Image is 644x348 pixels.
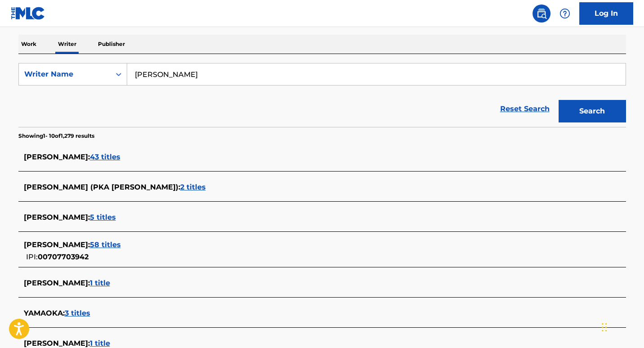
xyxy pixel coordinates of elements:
[533,5,551,23] a: Public Search
[90,213,116,221] span: 5 titles
[90,339,110,348] span: 1 title
[180,183,206,191] span: 2 titles
[24,309,65,317] span: YAMAOKA :
[90,240,121,249] span: 58 titles
[599,305,644,348] iframe: Chat Widget
[536,8,547,19] img: search
[559,100,626,122] button: Search
[24,153,90,161] span: [PERSON_NAME] :
[18,35,39,54] p: Work
[24,279,90,287] span: [PERSON_NAME] :
[38,253,89,261] span: 00707703942
[95,35,128,54] p: Publisher
[602,314,607,341] div: Drag
[560,8,570,19] img: help
[579,2,633,25] a: Log In
[496,99,554,119] a: Reset Search
[90,153,120,161] span: 43 titles
[18,63,626,127] form: Search Form
[556,5,574,23] div: Help
[26,253,38,261] span: IPI:
[24,339,90,348] span: [PERSON_NAME] :
[24,240,90,249] span: [PERSON_NAME] :
[24,213,90,221] span: [PERSON_NAME] :
[90,279,110,287] span: 1 title
[18,132,94,140] p: Showing 1 - 10 of 1,279 results
[24,183,180,191] span: [PERSON_NAME] (PKA [PERSON_NAME]) :
[11,7,45,20] img: MLC Logo
[65,309,90,317] span: 3 titles
[24,69,105,80] div: Writer Name
[55,35,79,54] p: Writer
